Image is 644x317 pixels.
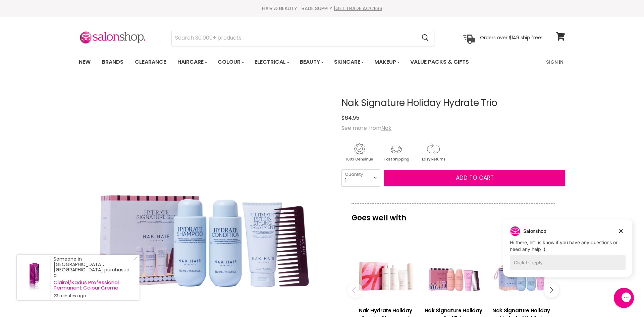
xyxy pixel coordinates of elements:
[498,218,637,287] iframe: Gorgias live chat campaigns
[381,124,391,132] a: Nak
[341,98,565,108] h1: Nak Signature Holiday Hydrate Trio
[456,174,494,182] span: Add to cart
[415,142,451,163] img: returns.gif
[74,55,96,69] a: New
[172,30,416,46] input: Search
[74,52,508,72] ul: Main menu
[131,256,138,263] a: Close Notification
[341,169,380,186] select: Quantity
[54,280,133,290] a: Clairol/Kadus Professional Permanent Colour Creme
[341,142,377,163] img: genuine.gif
[480,35,542,41] p: Orders over $149 ship free!
[295,55,328,69] a: Beauty
[250,55,293,69] a: Electrical
[335,5,382,12] a: GET TRADE ACCESS
[54,256,133,299] div: Someone in [GEOGRAPHIC_DATA], [GEOGRAPHIC_DATA] purchased a
[213,55,248,69] a: Colour
[134,256,138,260] svg: Close Icon
[542,55,568,69] a: Sign In
[610,285,637,310] iframe: Gorgias live chat messenger
[416,30,434,46] button: Search
[369,55,404,69] a: Makeup
[329,55,368,69] a: Skincare
[352,203,555,225] p: Goes well with
[70,5,574,12] div: HAIR & BEAUTY TRADE SUPPLY |
[17,255,50,300] a: Visit product page
[378,142,414,163] img: shipping.gif
[384,170,565,187] button: Add to cart
[341,124,391,132] span: See more from
[54,293,133,299] small: 23 minutes ago
[97,55,128,69] a: Brands
[130,55,171,69] a: Clearance
[405,55,474,69] a: Value Packs & Gifts
[171,30,434,46] form: Product
[341,114,359,122] span: $64.95
[70,52,574,72] nav: Main
[172,55,211,69] a: Haircare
